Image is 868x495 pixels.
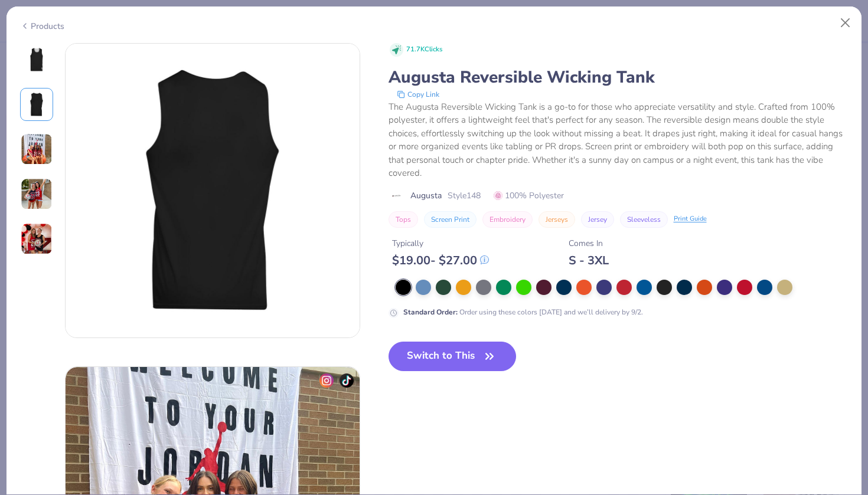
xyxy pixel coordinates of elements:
[340,373,354,388] img: tiktok-icon.png
[448,189,481,202] span: Style 148
[581,211,614,228] button: Jersey
[569,237,609,250] div: Comes In
[319,373,334,388] img: insta-icon.png
[20,20,64,32] div: Products
[21,133,53,165] img: User generated content
[22,45,51,74] img: Front
[21,178,53,210] img: User generated content
[21,223,53,255] img: User generated content
[392,253,489,268] div: $ 19.00 - $ 27.00
[66,44,360,337] img: Back
[494,189,564,202] span: 100% Polyester
[539,211,575,228] button: Jerseys
[392,237,489,250] div: Typically
[389,100,849,180] div: The Augusta Reversible Wicking Tank is a go-to for those who appreciate versatility and style. Cr...
[674,214,707,224] div: Print Guide
[410,189,442,202] span: Augusta
[424,211,477,228] button: Screen Print
[389,342,517,371] button: Switch to This
[389,66,849,88] div: Augusta Reversible Wicking Tank
[389,191,404,201] img: brand logo
[569,253,609,268] div: S - 3XL
[403,307,643,317] div: Order using these colors [DATE] and we’ll delivery by 9/2.
[389,211,418,228] button: Tops
[620,211,668,228] button: Sleeveless
[406,45,442,55] span: 71.7K Clicks
[482,211,533,228] button: Embroidery
[22,90,51,119] img: Back
[393,88,443,100] button: copy to clipboard
[403,307,458,317] strong: Standard Order :
[834,12,857,34] button: Close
